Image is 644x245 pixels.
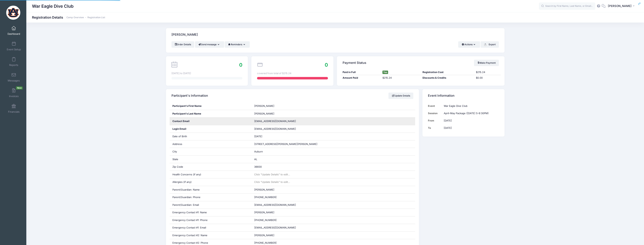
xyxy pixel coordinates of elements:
div: Emergency Contact #1: Email [170,224,251,231]
span: [STREET_ADDRESS][PERSON_NAME][PERSON_NAME] [254,142,317,145]
span: Click "Update Details" to edit... [254,173,290,176]
span: Auburn [254,150,263,153]
h1: Registration Details [32,15,105,19]
td: War Eagle Dive Club [442,102,499,110]
span: Reports [9,63,18,67]
div: City [170,148,251,155]
div: Allergies (if any) [170,178,251,186]
div: Emergency Contact #1: Phone [170,216,251,224]
div: Participant's First Name [170,102,251,110]
span: [PERSON_NAME] [254,104,274,107]
div: Emergency Contact #2: Name [170,232,251,239]
span: 0 [239,62,242,68]
td: From [428,117,442,124]
span: [PERSON_NAME] [254,112,274,115]
h4: Participant's Information [171,90,208,101]
div: Parent/Guardian: Email [170,201,251,209]
div: Amount Paid [341,76,381,80]
button: Actions [458,41,480,48]
button: Reminders [225,41,250,48]
div: Registration Cost [421,70,474,74]
span: [PHONE_NUMBER] [254,241,277,244]
td: Event [428,102,442,110]
span: [PERSON_NAME] [254,188,274,191]
a: Camp Overview [66,16,84,19]
span: [DATE] [254,135,262,138]
span: [PERSON_NAME] [254,211,274,214]
td: To [428,124,442,132]
div: Zip Code [170,163,251,171]
span: Financials [8,110,20,113]
span: [PERSON_NAME] [254,234,274,237]
td: Session [428,110,442,117]
div: Parent/Guardian: Name [170,186,251,194]
div: [DATE] to [DATE] [171,72,242,75]
span: [PHONE_NUMBER] [254,196,277,199]
div: Login Email [170,125,251,133]
a: Order Details [171,41,194,48]
button: [PERSON_NAME] [605,2,638,11]
span: 0 [325,62,328,68]
div: Paid in Full [341,70,381,74]
div: Date of Birth [170,133,251,140]
div: covered from total of $215.24 [257,72,328,75]
span: New [16,86,23,90]
div: State [170,156,251,163]
span: Dashboard [8,32,20,35]
img: War Eagle Dive Club [6,6,20,20]
div: Discounts & Credits [421,76,474,80]
a: Update Details [388,93,413,99]
div: $215.24 [474,70,501,74]
td: [DATE] [442,124,499,132]
h1: War Eagle Dive Club [32,2,74,11]
button: Send message [195,41,224,48]
span: [PERSON_NAME] [608,4,632,8]
div: $215.24 [381,76,421,80]
span: Click "Update Details" to edit... [254,180,290,183]
div: Health Concerns (if any) [170,171,251,178]
h4: Event Information [428,90,454,101]
a: InvoicesNew [5,86,23,100]
span: [EMAIL_ADDRESS][DOMAIN_NAME] [254,203,296,206]
span: Invoices [9,95,19,98]
a: Dashboard [5,24,23,37]
div: Address [170,140,251,148]
a: Make Payment [474,60,499,66]
td: [DATE] [442,117,499,124]
span: [EMAIL_ADDRESS][DOMAIN_NAME] [254,127,301,131]
span: [PHONE_NUMBER] [254,219,277,222]
input: Search by First Name, Last Name, or Email... [539,2,595,10]
div: Contact Email [170,118,251,125]
div: $0.00 [474,76,501,80]
span: [EMAIL_ADDRESS][DOMAIN_NAME] [254,120,296,123]
button: Export [481,41,499,48]
span: 36830 [254,165,262,168]
div: Emergency Contact #1: Name [170,209,251,216]
h4: Payment Status [343,57,366,68]
a: Reports [5,55,23,68]
span: Messages [8,79,20,82]
span: AL [254,158,257,161]
span: Yes [382,71,388,74]
a: Financials [5,102,23,115]
a: Messages [5,71,23,84]
td: April-May Package ([DATE] 5-6:30PM) [442,110,499,117]
a: Event Setup [5,40,23,53]
a: Registration List [87,16,105,19]
h4: [PERSON_NAME] [171,29,198,40]
div: Parent/Guardian: Phone [170,194,251,201]
span: [EMAIL_ADDRESS][DOMAIN_NAME] [254,226,296,229]
div: Participant's Last Name [170,110,251,118]
span: Event Setup [7,48,21,51]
